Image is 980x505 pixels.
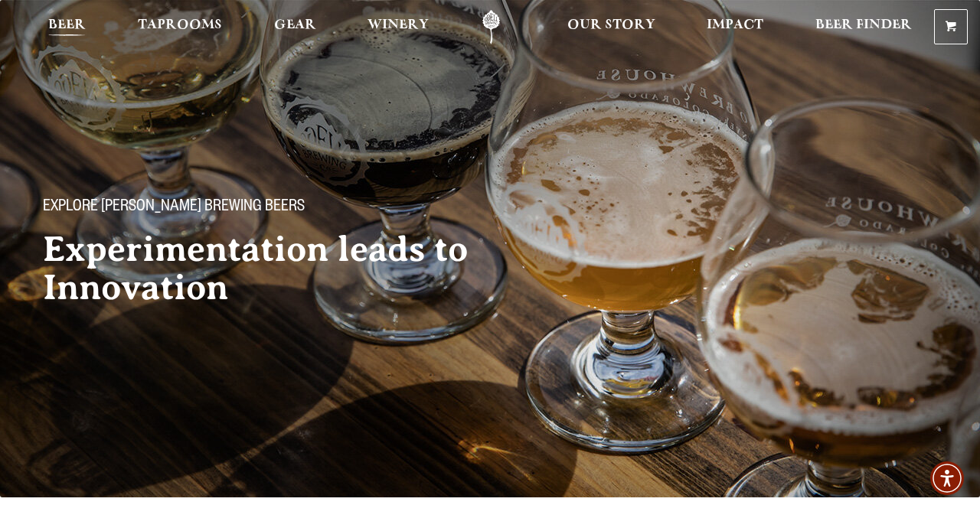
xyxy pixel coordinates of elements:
span: Our Story [567,19,655,31]
span: Explore [PERSON_NAME] Brewing Beers [43,198,305,218]
a: Winery [358,10,439,44]
a: Beer Finder [805,10,922,44]
h2: Experimentation leads to Innovation [43,230,521,307]
a: Impact [697,10,773,44]
span: Winery [367,19,429,31]
span: Beer [48,19,86,31]
a: Beer [38,10,96,44]
a: Gear [264,10,326,44]
a: Our Story [557,10,665,44]
span: Impact [707,19,763,31]
a: Taprooms [128,10,232,44]
div: Accessibility Menu [930,461,964,495]
a: Odell Home [462,10,520,44]
span: Beer Finder [815,19,912,31]
span: Gear [274,19,316,31]
span: Taprooms [138,19,222,31]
